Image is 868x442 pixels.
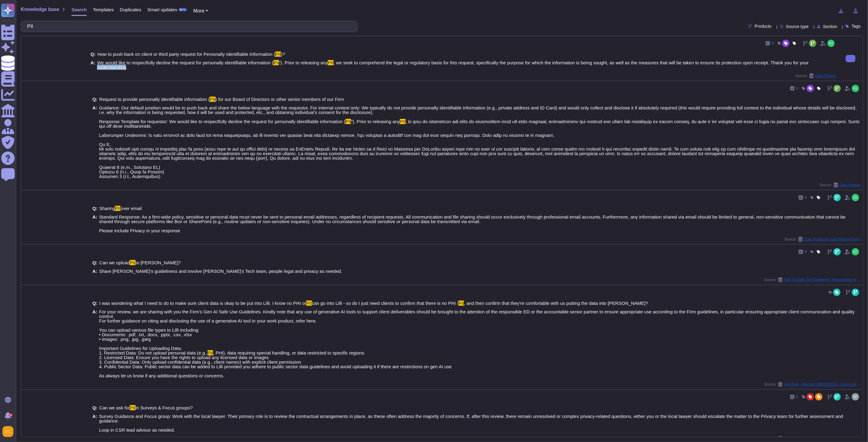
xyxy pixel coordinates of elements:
mark: PII [273,60,279,65]
mark: PII [400,119,405,124]
span: We would like to respectfully decline the request for personally identifiable information ( [97,60,273,65]
span: 0 [805,250,807,254]
span: Guidance: Our default position would be to push back and share the below language with the reques... [99,105,857,124]
span: ”). Prior to releasing any [351,119,400,124]
mark: PII [130,405,135,410]
span: , PHI), data requiring special handling, or data restricted to specific regions 2. Licensed Data:... [99,350,452,378]
span: to [PERSON_NAME]? [136,260,181,265]
button: More [193,7,208,15]
span: Sharing [99,206,115,211]
mark: PII [275,52,281,57]
span: Products [755,24,772,28]
b: A: [92,215,97,233]
div: BETA [178,8,187,12]
span: Tags [852,24,861,28]
b: Q: [92,97,98,102]
span: ) for our Board of Directors or other senior members of our Firm [215,97,344,102]
span: can go into Lilli - so do I just need clients to confirm that there is no PHI / [312,301,458,306]
button: user [1,425,18,438]
span: Request to provide personally identifiable information ( [99,97,210,102]
span: Can we upload [99,260,130,265]
span: Data Protection and Privacy Policy [804,237,860,241]
img: user [852,248,859,255]
span: in Surveys & Focus groups? [136,405,193,410]
b: A: [92,414,97,432]
div: 9+ [9,413,13,417]
span: 0 [772,41,774,45]
span: Can we ask for [99,405,130,410]
mark: PII [328,60,333,65]
img: user [2,426,13,437]
span: Source: [784,237,860,242]
span: Duplicates [120,7,141,12]
span: , we seek to comprehend the legal or regulatory basis for this request, specifically the purpose ... [97,60,809,70]
span: Source: [764,436,860,441]
mark: PII [208,350,213,355]
span: Standard Response: As a firm-wide policy, sensitive or personal data must never be sent to person... [99,214,846,233]
b: Q: [92,206,98,211]
input: Search a question or template... [24,21,351,32]
span: 0 [796,395,798,399]
b: A: [92,269,97,273]
span: Share [PERSON_NAME]'s guideliness and involve [PERSON_NAME]'s Tech team, people legal and privacy... [99,269,342,274]
span: Section [823,24,837,29]
span: Source: [764,277,860,282]
span: 0 [796,87,798,90]
span: Data Privacy [815,74,836,78]
span: )? [281,52,285,57]
span: Knowledge base [21,7,59,12]
span: How to push back on client or third party request for Personally Identifiable Information ( [97,52,275,57]
img: user [852,85,859,92]
mark: PII [210,97,215,102]
span: Source type [786,24,809,29]
span: , and then confirm that they're comfortable with us putting the data into [PERSON_NAME]? [464,301,648,306]
span: ”). Prior to releasing any [279,60,328,65]
b: Q: [92,405,98,410]
span: Search [71,7,87,12]
mark: PII [306,301,312,306]
span: Gen AI Safe Use Guidelines, Responsible AI Standard, Data Protection and Privacy Policy [784,278,860,282]
span: , lo ipsu do sitametcon adi elits do eiusmodtem incid utl etdo magnaal, enimadminimv qui nostrud ... [99,119,860,179]
mark: PII [458,301,464,306]
span: over email [121,206,142,211]
span: Source: [764,382,860,387]
span: Ask Risk - Internal / 0000018210 - Using Lilli to analyze client data [784,383,860,386]
img: user [852,393,859,401]
mark: PII [130,260,135,265]
b: A: [92,309,97,378]
span: Data Privacy [840,183,860,187]
span: Survey Guidance and Focus group: Work with the local lawyer. Their primary role is to review the ... [99,414,843,433]
img: user [852,194,859,201]
b: Q: [91,52,96,56]
mark: PII [345,119,351,124]
span: More [193,8,204,13]
mark: PII [115,206,121,211]
img: user [827,40,835,47]
b: Q: [92,301,98,305]
span: Templates [93,7,114,12]
b: A: [91,60,96,70]
span: Source: [795,73,836,78]
span: Smart updates [147,7,177,12]
b: A: [92,105,97,179]
span: For your review, we are sharing with you the Firm’s Gen AI Safe Use Guidelines. Kindly note that ... [99,309,855,355]
span: I was wondering what I need to do to make sure client data is okay to be put into Lilli. I know n... [99,301,306,306]
span: Source: [820,183,860,187]
span: 0 [805,196,807,199]
b: Q: [92,260,98,265]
